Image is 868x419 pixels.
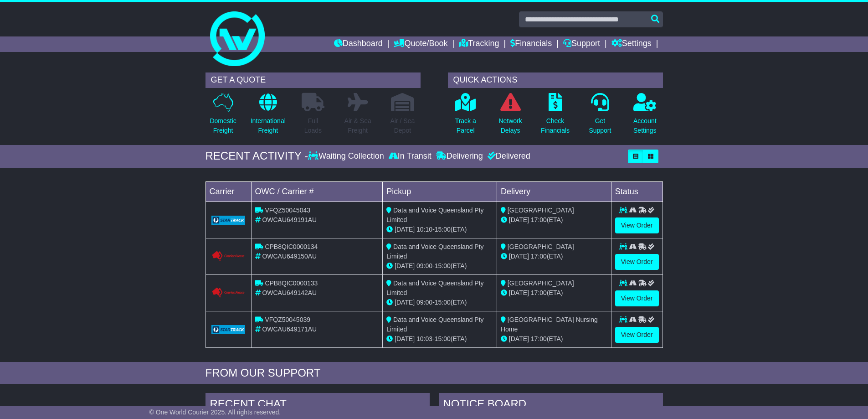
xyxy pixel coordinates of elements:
[262,216,317,223] span: OWCAU649191AU
[589,116,611,135] p: Get Support
[394,36,447,52] a: Quote/Book
[262,326,317,333] span: OWCAU649171AU
[386,316,483,333] span: Data and Voice Queensland Pty Limited
[434,151,485,161] div: Delivering
[308,151,386,161] div: Waiting Collection
[508,207,574,214] span: [GEOGRAPHIC_DATA]
[615,290,659,306] a: View Order
[588,93,611,140] a: GetSupport
[395,262,415,269] span: [DATE]
[211,251,246,262] img: GetCarrierServiceLogo
[501,316,598,333] span: [GEOGRAPHIC_DATA] Nursing Home
[435,226,451,233] span: 15:00
[334,36,383,52] a: Dashboard
[386,298,493,307] div: - (ETA)
[448,72,663,88] div: QUICK ACTIONS
[531,253,547,260] span: 17:00
[386,279,483,296] span: Data and Voice Queensland Pty Limited
[508,279,574,287] span: [GEOGRAPHIC_DATA]
[509,216,529,223] span: [DATE]
[501,288,607,298] div: (ETA)
[265,243,318,250] span: CPB8QIC0000134
[250,93,286,140] a: InternationalFreight
[344,116,371,135] p: Air & Sea Freight
[435,262,451,269] span: 15:00
[395,335,415,342] span: [DATE]
[509,253,529,260] span: [DATE]
[501,334,607,344] div: (ETA)
[302,116,324,135] p: Full Loads
[531,335,547,342] span: 17:00
[209,93,236,140] a: DomesticFreight
[205,393,430,418] div: RECENT CHAT
[611,181,663,202] td: Status
[386,207,483,223] span: Data and Voice Queensland Pty Limited
[485,151,530,161] div: Delivered
[416,262,432,269] span: 09:00
[390,116,415,135] p: Air / Sea Depot
[455,93,477,140] a: Track aParcel
[615,254,659,270] a: View Order
[509,289,529,296] span: [DATE]
[251,181,383,202] td: OWC / Carrier #
[501,252,607,261] div: (ETA)
[262,289,317,296] span: OWCAU649142AU
[265,207,310,214] span: VFQZ50045043
[435,335,451,342] span: 15:00
[395,226,415,233] span: [DATE]
[211,216,246,225] img: GetCarrierServiceLogo
[386,151,434,161] div: In Transit
[439,393,663,418] div: NOTICE BOARD
[531,289,547,296] span: 17:00
[541,116,570,135] p: Check Financials
[386,334,493,344] div: - (ETA)
[416,299,432,306] span: 09:00
[386,261,493,271] div: - (ETA)
[563,36,600,52] a: Support
[251,116,286,135] p: International Freight
[205,181,251,202] td: Carrier
[383,181,497,202] td: Pickup
[498,116,522,135] p: Network Delays
[416,335,432,342] span: 10:03
[210,116,236,135] p: Domestic Freight
[501,215,607,225] div: (ETA)
[540,93,570,140] a: CheckFinancials
[498,93,522,140] a: NetworkDelays
[497,181,611,202] td: Delivery
[633,116,657,135] p: Account Settings
[455,116,476,135] p: Track a Parcel
[386,225,493,234] div: - (ETA)
[211,287,246,298] img: GetCarrierServiceLogo
[611,36,652,52] a: Settings
[265,316,310,323] span: VFQZ50045039
[633,93,657,140] a: AccountSettings
[509,335,529,342] span: [DATE]
[615,217,659,233] a: View Order
[416,226,432,233] span: 10:10
[508,243,574,250] span: [GEOGRAPHIC_DATA]
[149,409,281,416] span: © One World Courier 2025. All rights reserved.
[265,279,318,287] span: CPB8QIC0000133
[459,36,499,52] a: Tracking
[205,367,663,380] div: FROM OUR SUPPORT
[262,253,317,260] span: OWCAU649150AU
[211,325,246,334] img: GetCarrierServiceLogo
[510,36,552,52] a: Financials
[435,299,451,306] span: 15:00
[531,216,547,223] span: 17:00
[395,299,415,306] span: [DATE]
[386,243,483,260] span: Data and Voice Queensland Pty Limited
[205,72,421,88] div: GET A QUOTE
[615,327,659,343] a: View Order
[205,150,308,163] div: RECENT ACTIVITY -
